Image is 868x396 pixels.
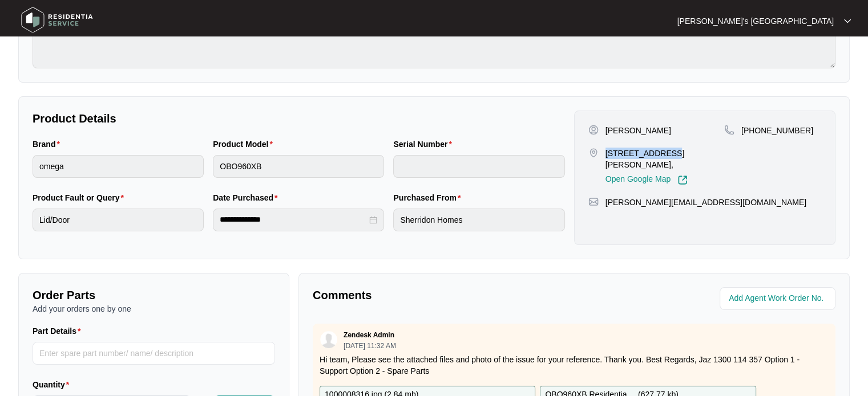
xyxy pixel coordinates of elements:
img: map-pin [588,148,599,158]
label: Purchased From [393,192,465,203]
label: Quantity [33,379,74,390]
p: [PERSON_NAME][EMAIL_ADDRESS][DOMAIN_NAME] [605,197,806,208]
input: Product Fault or Query [33,209,204,231]
p: [PERSON_NAME] [605,125,671,136]
label: Product Fault or Query [33,192,128,203]
label: Product Model [213,138,277,150]
img: user-pin [588,125,599,135]
img: map-pin [588,197,599,207]
label: Date Purchased [213,192,282,203]
img: residentia service logo [17,3,97,37]
p: [DATE] 11:32 AM [344,342,396,349]
input: Brand [33,155,204,178]
p: Add your orders one by one [33,303,275,315]
p: Hi team, Please see the attached files and photo of the issue for your reference. Thank you. Best... [320,354,829,377]
p: Product Details [33,111,565,126]
label: Brand [33,138,64,150]
img: user.svg [320,331,337,348]
p: Order Parts [33,287,275,303]
input: Part Details [33,342,275,365]
label: Serial Number [393,138,456,150]
p: [PERSON_NAME]'s [GEOGRAPHIC_DATA] [677,15,834,27]
img: dropdown arrow [844,18,851,24]
a: Open Google Map [605,175,688,185]
img: Link-External [677,175,688,185]
p: [PHONE_NUMBER] [741,125,813,136]
p: Comments [313,287,566,303]
img: map-pin [724,125,734,135]
label: Part Details [33,325,86,337]
input: Purchased From [393,209,564,231]
p: Zendesk Admin [344,330,394,340]
input: Product Model [213,155,384,178]
input: Serial Number [393,155,564,178]
input: Date Purchased [220,214,367,226]
input: Add Agent Work Order No. [729,292,829,305]
p: [STREET_ADDRESS][PERSON_NAME], [605,148,724,170]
